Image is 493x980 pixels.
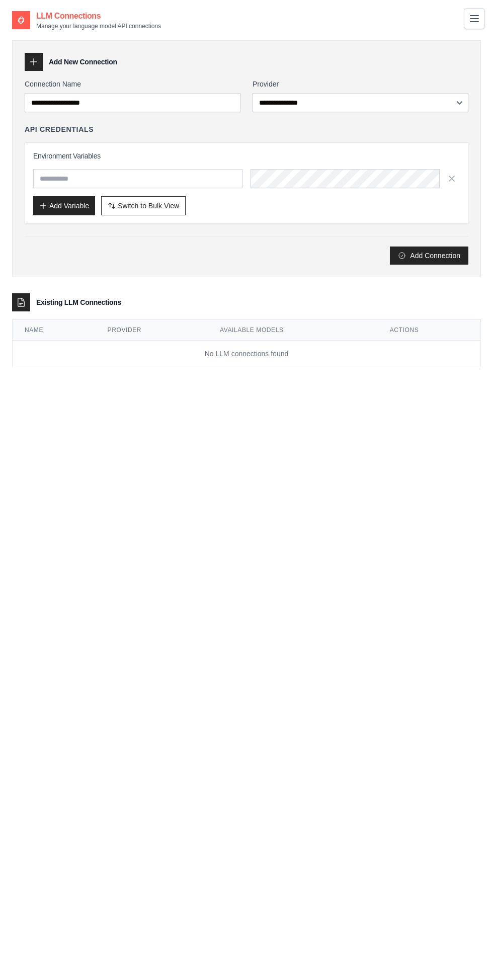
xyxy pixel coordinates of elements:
button: Add Variable [33,196,95,215]
p: Manage your language model API connections [36,22,161,30]
label: Connection Name [25,79,240,89]
span: Switch to Bulk View [118,201,179,211]
td: No LLM connections found [13,341,480,367]
button: Switch to Bulk View [101,196,186,215]
th: Name [13,320,96,341]
th: Available Models [208,320,378,341]
h4: API Credentials [25,124,94,134]
button: Add Connection [390,247,468,265]
h3: Existing LLM Connections [36,297,121,307]
th: Provider [96,320,208,341]
h3: Add New Connection [49,57,117,67]
th: Actions [378,320,480,341]
h2: LLM Connections [36,10,161,22]
button: Toggle navigation [464,8,485,29]
label: Provider [253,79,468,89]
h3: Environment Variables [33,151,460,161]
